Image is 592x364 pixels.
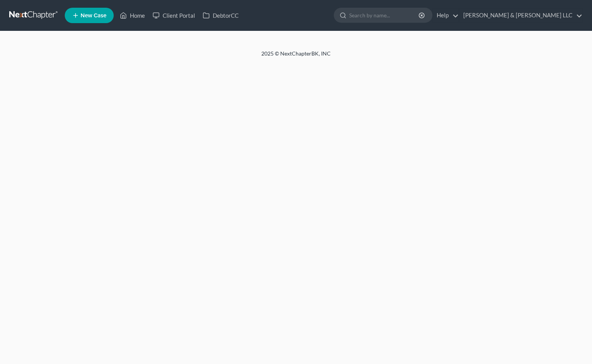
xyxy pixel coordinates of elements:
[116,8,149,22] a: Home
[81,13,106,19] span: New Case
[199,8,242,22] a: DebtorCC
[459,8,582,22] a: [PERSON_NAME] & [PERSON_NAME] LLC
[433,8,459,22] a: Help
[349,8,420,22] input: Search by name...
[149,8,199,22] a: Client Portal
[76,50,516,64] div: 2025 © NextChapterBK, INC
